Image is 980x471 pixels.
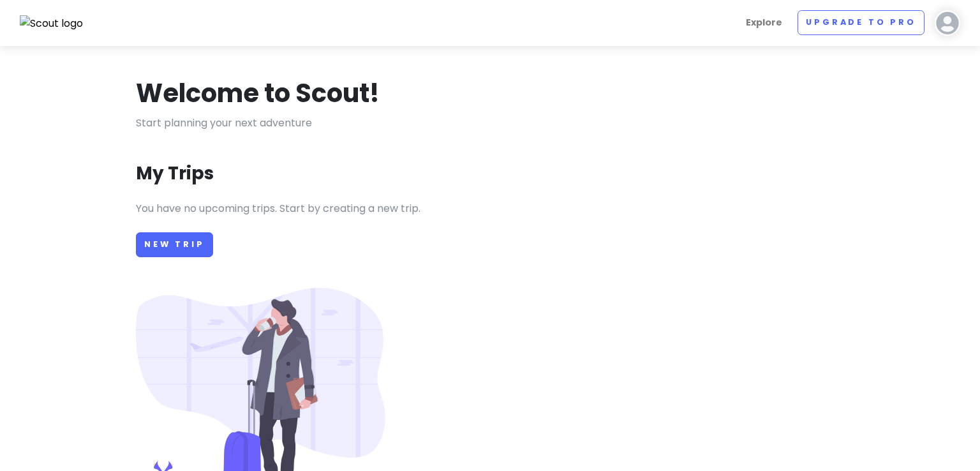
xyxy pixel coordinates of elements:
p: You have no upcoming trips. Start by creating a new trip. [136,200,844,217]
h3: My Trips [136,162,214,185]
p: Start planning your next adventure [136,115,844,131]
a: Explore [741,10,787,35]
a: New Trip [136,232,213,257]
a: Upgrade to Pro [798,10,924,35]
h1: Welcome to Scout! [136,77,380,110]
img: Scout logo [20,15,84,32]
img: User profile [935,10,960,36]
